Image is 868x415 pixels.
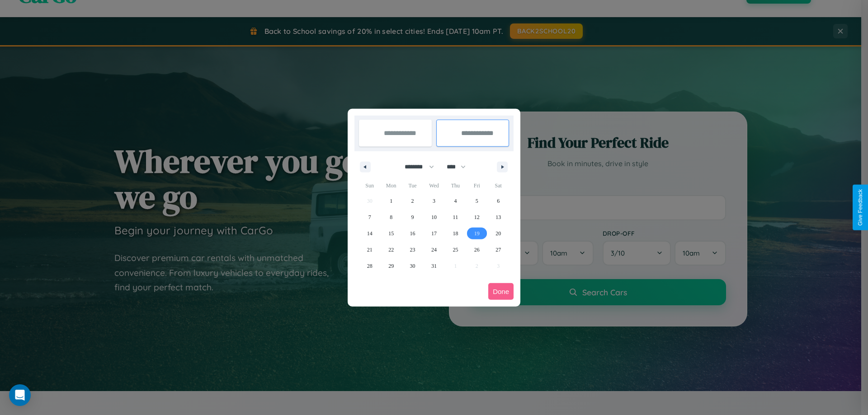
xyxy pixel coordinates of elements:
button: 8 [380,209,401,225]
span: 25 [453,242,458,258]
span: 1 [390,193,392,209]
span: 2 [411,193,414,209]
span: Mon [380,178,401,193]
button: 30 [402,258,423,274]
button: 20 [488,225,509,242]
span: 28 [367,258,373,274]
span: 4 [454,193,457,209]
button: 2 [402,193,423,209]
button: 10 [423,209,444,225]
span: 16 [410,225,415,242]
button: 14 [359,225,380,242]
button: 18 [445,225,466,242]
button: 23 [402,242,423,258]
button: 17 [423,225,444,242]
span: 18 [453,225,458,242]
span: 9 [411,209,414,225]
span: 6 [497,193,500,209]
span: Sat [488,178,509,193]
button: 1 [380,193,401,209]
button: 26 [466,242,487,258]
button: 24 [423,242,444,258]
span: 5 [476,193,478,209]
span: 15 [388,225,394,242]
button: 29 [380,258,401,274]
button: 31 [423,258,444,274]
span: 8 [390,209,392,225]
span: 7 [368,209,371,225]
span: Sun [359,178,380,193]
span: 13 [495,209,501,225]
span: 30 [410,258,415,274]
span: 14 [367,225,373,242]
span: Fri [466,178,487,193]
span: 22 [388,242,394,258]
span: 20 [495,225,501,242]
span: 17 [431,225,437,242]
button: 27 [488,242,509,258]
button: 22 [380,242,401,258]
div: Give Feedback [857,189,863,226]
button: 3 [423,193,444,209]
span: Tue [402,178,423,193]
button: 4 [445,193,466,209]
span: 31 [431,258,437,274]
button: 5 [466,193,487,209]
button: 13 [488,209,509,225]
span: Wed [423,178,444,193]
button: 6 [488,193,509,209]
button: 11 [445,209,466,225]
button: 28 [359,258,380,274]
button: 25 [445,242,466,258]
button: 9 [402,209,423,225]
span: Thu [445,178,466,193]
span: 24 [431,242,437,258]
button: 19 [466,225,487,242]
span: 11 [453,209,458,225]
span: 10 [431,209,437,225]
span: 12 [474,209,480,225]
span: 3 [433,193,435,209]
span: 23 [410,242,415,258]
button: 12 [466,209,487,225]
button: 21 [359,242,380,258]
span: 21 [367,242,373,258]
span: 26 [474,242,480,258]
button: Done [488,283,514,300]
button: 7 [359,209,380,225]
button: 16 [402,225,423,242]
button: 15 [380,225,401,242]
span: 27 [495,242,501,258]
span: 29 [388,258,394,274]
span: 19 [474,225,480,242]
div: Open Intercom Messenger [9,384,31,406]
